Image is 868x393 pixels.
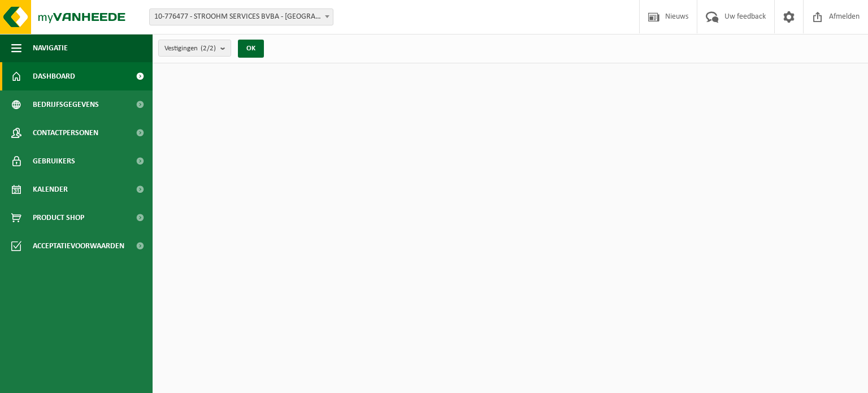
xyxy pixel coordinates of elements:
span: Gebruikers [33,147,75,175]
span: Bedrijfsgegevens [33,90,99,119]
span: 10-776477 - STROOHM SERVICES BVBA - SCHELLE [150,9,333,25]
button: Vestigingen(2/2) [158,40,231,57]
span: Acceptatievoorwaarden [33,232,124,260]
count: (2/2) [201,45,216,52]
span: Kalender [33,175,68,204]
button: OK [238,40,264,58]
span: 10-776477 - STROOHM SERVICES BVBA - SCHELLE [149,8,333,25]
span: Vestigingen [164,40,216,57]
span: Contactpersonen [33,119,98,147]
span: Navigatie [33,34,68,62]
span: Product Shop [33,204,84,232]
span: Dashboard [33,62,75,90]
